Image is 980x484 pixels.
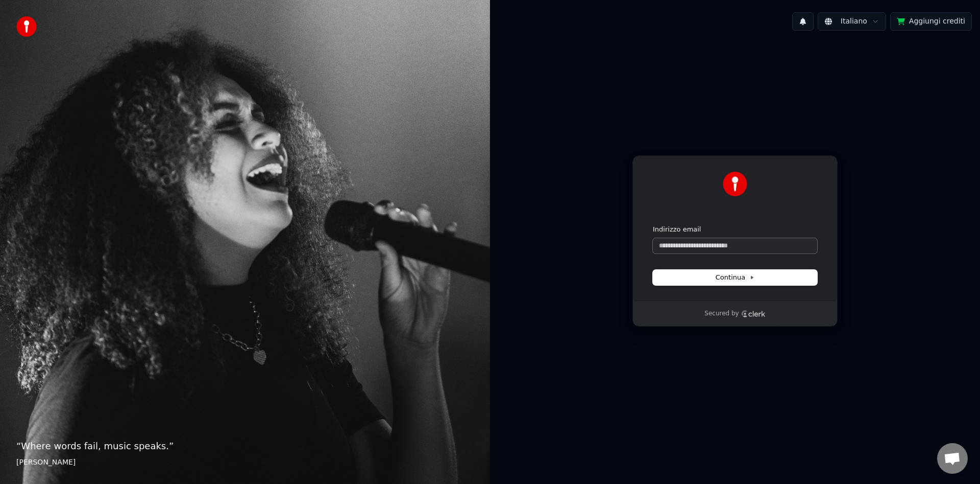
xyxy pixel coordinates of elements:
[704,310,739,318] p: Secured by
[723,172,747,196] img: Youka
[937,443,968,474] div: Aprire la chat
[16,439,474,453] p: “ Where words fail, music speaks. ”
[653,225,701,234] label: Indirizzo email
[890,12,972,31] button: Aggiungi crediti
[741,310,766,317] a: Clerk logo
[653,270,817,285] button: Continua
[716,273,754,282] span: Continua
[16,457,474,468] footer: [PERSON_NAME]
[16,16,37,37] img: youka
